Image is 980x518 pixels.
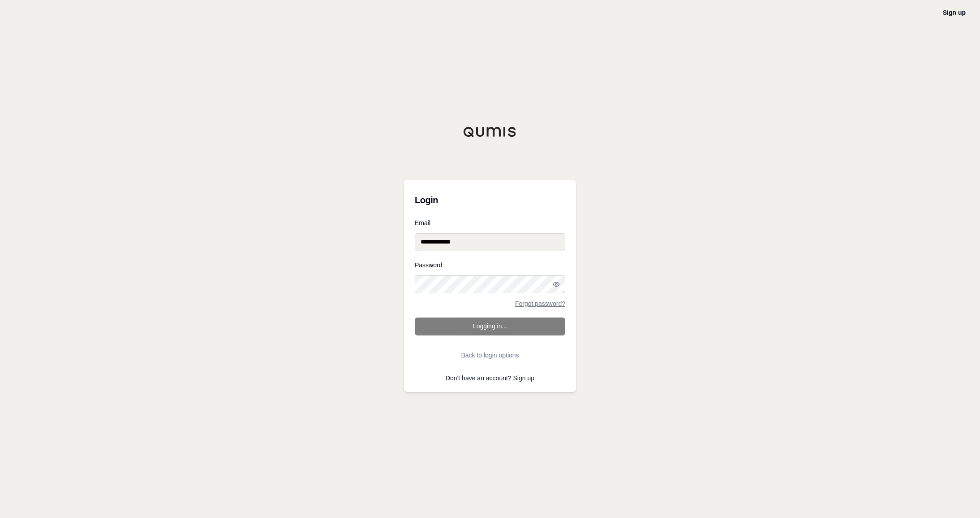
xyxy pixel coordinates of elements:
[415,191,565,209] h3: Login
[415,220,565,226] label: Email
[463,126,517,137] img: Qumis
[415,262,565,268] label: Password
[415,375,565,381] p: Don't have an account?
[943,9,966,16] a: Sign up
[415,346,565,364] button: Back to login options
[515,300,565,307] a: Forgot password?
[513,374,534,382] a: Sign up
